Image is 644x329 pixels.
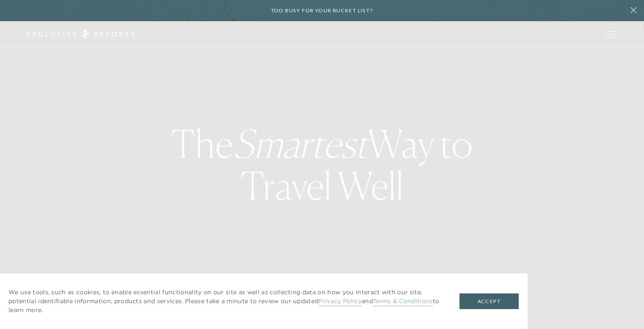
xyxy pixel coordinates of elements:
h3: The [129,123,515,206]
a: Terms & Conditions [373,297,433,306]
button: Accept [459,293,519,309]
strong: Way to Travel Well [233,120,473,209]
em: Smartest [233,120,368,167]
p: We use tools, such as cookies, to enable essential functionality on our site as well as collectin... [8,288,442,315]
h6: Too busy for your bucket list? [271,7,373,15]
button: Open navigation [606,31,617,37]
a: Privacy Policy [318,297,361,306]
